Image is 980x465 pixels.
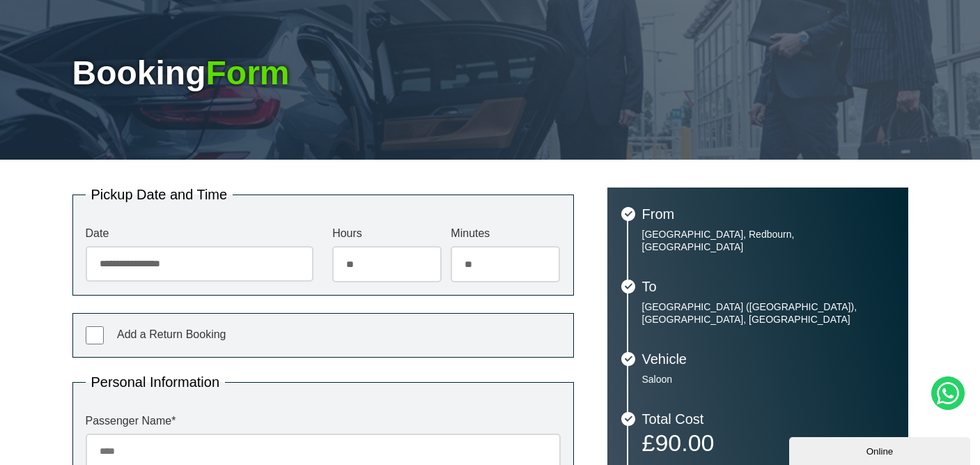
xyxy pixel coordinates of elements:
label: Date [86,228,313,239]
label: Minutes [451,228,560,239]
iframe: chat widget [789,434,973,465]
p: Saloon [642,373,894,386]
p: £ [642,433,894,452]
p: [GEOGRAPHIC_DATA] ([GEOGRAPHIC_DATA]), [GEOGRAPHIC_DATA], [GEOGRAPHIC_DATA] [642,300,894,326]
h3: Vehicle [642,352,894,366]
p: [GEOGRAPHIC_DATA], Redbourn, [GEOGRAPHIC_DATA] [642,228,894,253]
legend: Personal Information [86,375,226,389]
span: 90.00 [655,429,714,456]
label: Hours [332,228,442,239]
label: Passenger Name [86,416,561,427]
h3: From [642,207,894,221]
h1: Booking [72,56,908,90]
span: Add a Return Booking [117,328,226,340]
h3: To [642,280,894,294]
legend: Pickup Date and Time [86,188,233,201]
h3: Total Cost [642,412,894,426]
input: Add a Return Booking [86,326,104,344]
span: Form [205,54,289,91]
